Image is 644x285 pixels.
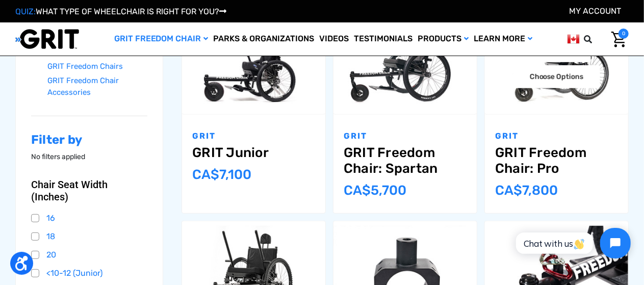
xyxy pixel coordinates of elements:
span: Chair Seat Width (Inches) [31,178,139,203]
span: CA$‌7,100 [192,167,251,183]
a: GRIT Junior,$4,995.00 [192,145,315,161]
span: 0 [619,29,629,39]
a: Cart with 0 items [604,29,629,50]
a: GRIT Freedom Chair: Pro,$5,495.00 [495,145,618,176]
button: Chair Seat Width (Inches) [31,178,147,203]
img: GRIT All-Terrain Wheelchair and Mobility Equipment [15,29,79,49]
a: Testimonials [352,22,416,56]
iframe: Tidio Chat [505,219,639,267]
span: QUIZ: [15,7,36,16]
a: <10-12 (Junior) [31,266,147,281]
a: Learn More [472,22,535,56]
a: 16 [31,211,147,226]
a: Products [416,22,472,56]
a: Account [569,6,621,16]
a: GRIT Freedom Chair: Spartan,$3,995.00 [344,145,467,176]
span: CA$‌7,800 [495,183,558,198]
span: CA$‌5,700 [344,183,406,198]
a: 18 [31,229,147,244]
input: Search [588,29,604,50]
h2: Filter by [31,133,147,147]
p: GRIT [344,130,467,142]
a: Videos [317,22,352,56]
img: Cart [611,32,626,47]
a: 20 [31,247,147,263]
p: GRIT [495,130,618,142]
p: GRIT [192,130,315,142]
img: ca.png [568,33,580,45]
a: GRIT Freedom Chairs [47,59,147,74]
p: No filters applied [31,151,147,162]
a: QUIZ:WHAT TYPE OF WHEELCHAIR IS RIGHT FOR YOU? [15,7,226,16]
a: GRIT Freedom Chair Accessories [47,73,147,99]
a: Choose Options [513,65,600,88]
a: GRIT Freedom Chair [112,22,211,56]
a: Parks & Organizations [211,22,317,56]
